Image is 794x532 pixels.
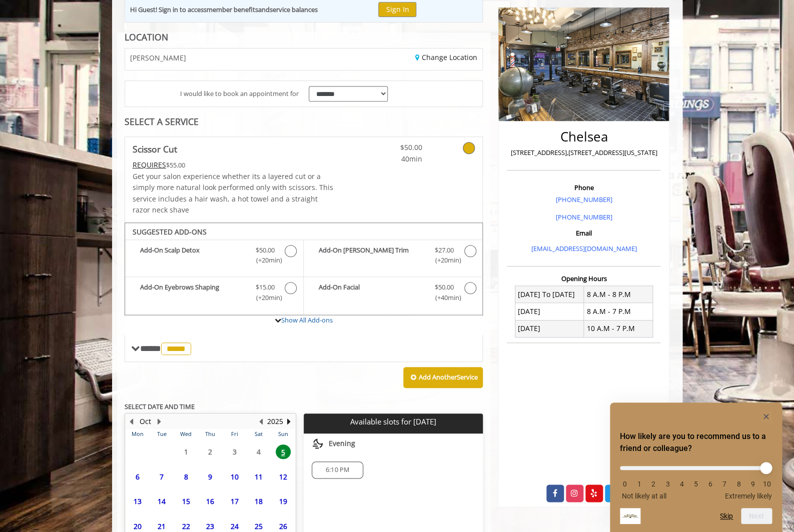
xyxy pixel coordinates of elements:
[620,410,772,524] div: How likely are you to recommend us to a friend or colleague? Select an option from 0 to 10, with ...
[207,5,258,14] b: member benefits
[403,367,483,388] button: Add AnotherService
[271,489,295,514] td: Select day19
[270,5,318,14] b: service balances
[198,489,222,514] td: Select day16
[257,416,265,427] button: Previous Year
[125,222,483,315] div: Scissor Cut Add-onS
[363,153,422,164] span: 40min
[312,437,324,449] img: evening slots
[622,492,666,500] span: Not likely at all
[203,469,218,484] span: 9
[140,245,246,266] b: Add-On Scalp Detox
[620,430,772,454] h2: How likely are you to recommend us to a friend or colleague? Select an option from 0 to 10, with ...
[126,429,150,439] th: Mon
[415,52,477,62] a: Change Location
[309,245,477,268] label: Add-On Beard Trim
[705,480,715,488] li: 6
[312,461,363,478] div: 6:10 PM
[247,464,271,489] td: Select day11
[130,494,145,508] span: 13
[125,402,195,411] b: SELECT DATE AND TIME
[222,489,246,514] td: Select day17
[509,184,658,191] h3: Phone
[179,494,194,508] span: 15
[429,255,459,265] span: (+20min )
[719,480,729,488] li: 7
[154,469,169,484] span: 7
[725,492,772,500] span: Extremely likely
[125,31,168,43] b: LOCATION
[662,480,672,488] li: 3
[276,494,291,508] span: 19
[515,320,584,337] td: [DATE]
[435,282,454,292] span: $50.00
[130,4,318,15] div: Hi Guest! Sign in to access and
[179,469,194,484] span: 8
[363,142,422,153] span: $50.00
[227,469,242,484] span: 10
[222,464,246,489] td: Select day10
[762,480,772,488] li: 10
[634,480,644,488] li: 1
[584,303,653,320] td: 8 A.M - 7 P.M
[748,480,758,488] li: 9
[677,480,687,488] li: 4
[125,117,483,126] div: SELECT A SERVICE
[251,469,266,484] span: 11
[741,508,772,524] button: Next question
[276,444,291,459] span: 5
[555,195,612,204] a: [PHONE_NUMBER]
[130,282,298,305] label: Add-On Eyebrows Shaping
[133,142,177,156] b: Scissor Cut
[222,429,246,439] th: Fri
[319,245,425,266] b: Add-On [PERSON_NAME] Trim
[133,160,166,169] span: This service needs some Advance to be paid before we block your appointment
[281,315,333,324] a: Show All Add-ons
[174,489,198,514] td: Select day15
[130,469,145,484] span: 6
[276,469,291,484] span: 12
[150,429,174,439] th: Tue
[507,275,660,282] h3: Opening Hours
[250,255,280,265] span: (+20min )
[126,464,150,489] td: Select day6
[150,489,174,514] td: Select day14
[247,429,271,439] th: Sat
[515,286,584,303] td: [DATE] To [DATE]
[429,292,459,303] span: (+40min )
[326,466,349,474] span: 6:10 PM
[515,303,584,320] td: [DATE]
[140,416,151,427] button: Oct
[150,464,174,489] td: Select day7
[256,282,275,292] span: $15.00
[133,171,334,216] p: Get your salon experience whether its a layered cut or a simply more natural look performed only ...
[180,88,299,99] span: I would like to book an appointment for
[250,292,280,303] span: (+20min )
[130,54,186,61] span: [PERSON_NAME]
[267,416,283,427] button: 2025
[584,286,653,303] td: 8 A.M - 8 P.M
[126,489,150,514] td: Select day13
[140,282,246,303] b: Add-On Eyebrows Shaping
[130,245,298,268] label: Add-On Scalp Detox
[720,512,733,520] button: Skip
[691,480,701,488] li: 5
[531,244,636,253] a: [EMAIL_ADDRESS][DOMAIN_NAME]
[329,439,355,447] span: Evening
[584,320,653,337] td: 10 A.M - 7 P.M
[309,282,477,305] label: Add-On Facial
[435,245,454,255] span: $27.00
[251,494,266,508] span: 18
[271,439,295,464] td: Select day5
[247,489,271,514] td: Select day18
[271,464,295,489] td: Select day12
[174,464,198,489] td: Select day8
[128,416,136,427] button: Previous Month
[198,429,222,439] th: Thu
[154,494,169,508] span: 14
[156,416,164,427] button: Next Month
[133,227,207,236] b: SUGGESTED ADD-ONS
[271,429,295,439] th: Sun
[133,159,334,170] div: $55.00
[419,372,478,381] b: Add Another Service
